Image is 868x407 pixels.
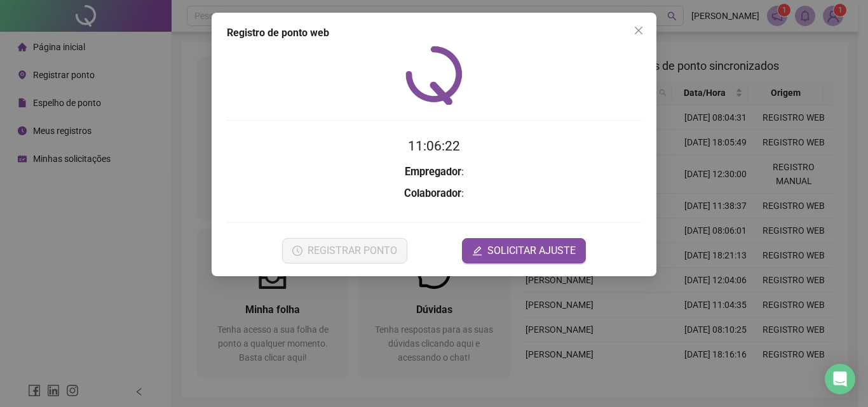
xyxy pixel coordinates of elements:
button: REGISTRAR PONTO [282,238,407,264]
span: SOLICITAR AJUSTE [487,243,576,258]
h3: : [227,164,641,180]
span: edit [472,246,482,256]
span: close [634,25,644,36]
time: 11:06:22 [408,138,460,154]
button: editSOLICITAR AJUSTE [462,238,586,264]
h3: : [227,185,641,202]
img: QRPoint [405,46,463,105]
div: Open Intercom Messenger [825,364,855,394]
strong: Empregador [405,166,461,178]
button: Close [628,20,649,41]
strong: Colaborador [404,187,461,199]
div: Registro de ponto web [227,25,641,41]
